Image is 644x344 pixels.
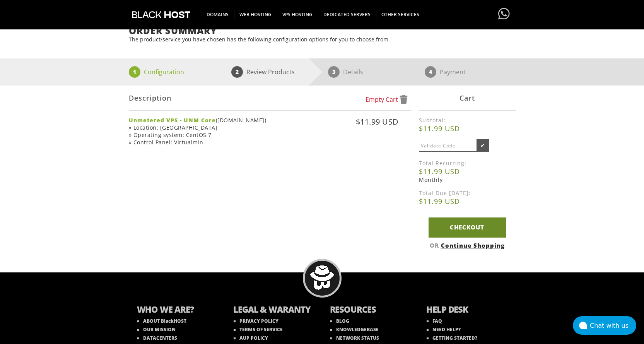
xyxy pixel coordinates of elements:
[426,303,507,317] b: HELP DESK
[477,139,489,152] input: ✔
[137,326,176,333] a: OUR MISSION
[246,66,295,78] p: Review Products
[419,189,516,197] label: Total Due [DATE]:
[573,316,636,335] button: Chat with us
[330,326,379,333] a: KNOWLEDGEBASE
[234,326,283,333] a: TERMS OF SERVICE
[277,10,318,19] span: VPS HOSTING
[427,326,461,333] a: NEED HELP?
[137,335,177,341] a: DATACENTERS
[419,167,516,176] b: $11.99 USD
[330,318,349,324] a: BLOG
[318,10,376,19] span: DEDICATED SERVERS
[366,95,407,104] a: Empty Cart
[590,322,636,329] div: Chat with us
[129,66,140,78] span: 1
[310,265,334,290] img: BlackHOST mascont, Blacky.
[129,116,216,124] strong: Unmetered VPS - UNM Core
[441,241,505,249] a: Continue Shopping
[330,303,411,317] b: RESOURCES
[234,335,268,341] a: AUP POLICY
[419,86,516,111] div: Cart
[234,318,278,324] a: PRIVACY POLICY
[343,66,363,78] p: Details
[129,116,284,146] div: ([DOMAIN_NAME]) » Location: [GEOGRAPHIC_DATA] » Operating system: CentOS 7 » Control Panel: Virtu...
[286,116,399,143] div: $11.99 USD
[233,303,314,317] b: LEGAL & WARANTY
[425,66,436,78] span: 4
[129,86,411,111] div: Description
[419,159,516,167] label: Total Recurring:
[129,36,516,43] p: The product/service you have chosen has the following configuration options for you to choose from.
[137,318,186,324] a: ABOUT BlackHOST
[419,176,443,183] span: Monthly
[330,335,379,341] a: NETWORK STATUS
[419,116,516,124] label: Subtotal:
[440,66,466,78] p: Payment
[427,335,477,341] a: GETTING STARTED?
[376,10,425,19] span: OTHER SERVICES
[429,217,506,237] a: Checkout
[419,197,516,206] b: $11.99 USD
[419,241,516,249] div: OR
[427,318,442,324] a: FAQ
[129,26,516,36] h1: Order Summary
[419,124,516,133] b: $11.99 USD
[137,303,218,317] b: WHO WE ARE?
[419,140,477,152] input: Validate Code
[201,10,234,19] span: DOMAINS
[328,66,340,78] span: 3
[234,10,277,19] span: WEB HOSTING
[144,66,184,78] p: Configuration
[231,66,243,78] span: 2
